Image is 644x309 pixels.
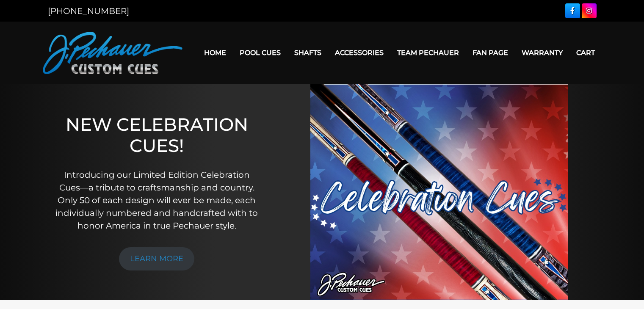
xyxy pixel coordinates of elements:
h1: NEW CELEBRATION CUES! [53,114,261,157]
img: Pechauer Custom Cues [43,32,182,74]
a: Cart [569,42,602,63]
a: Pool Cues [233,42,287,63]
a: Shafts [287,42,328,63]
a: Home [197,42,233,63]
a: [PHONE_NUMBER] [48,6,129,16]
a: Warranty [515,42,569,63]
a: Fan Page [466,42,515,63]
a: Team Pechauer [390,42,466,63]
p: Introducing our Limited Edition Celebration Cues—a tribute to craftsmanship and country. Only 50 ... [53,168,261,232]
a: Accessories [328,42,390,63]
a: LEARN MORE [119,247,194,270]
